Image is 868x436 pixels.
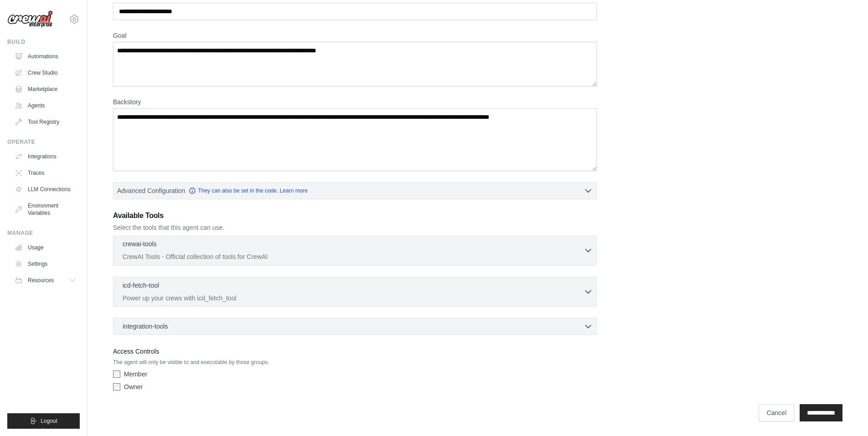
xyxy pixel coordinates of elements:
[11,257,80,271] a: Settings
[11,273,80,288] button: Resources
[28,277,54,284] span: Resources
[41,417,57,425] span: Logout
[123,294,584,303] p: Power up your crews with icd_fetch_tool
[11,49,80,64] a: Automations
[123,239,157,248] p: crewai-tools
[11,66,80,80] a: Crew Studio
[113,359,597,366] p: The agent will only be visible to and executable by those groups.
[189,187,308,194] a: They can also be set in the code. Learn more
[759,404,794,421] a: Cancel
[11,149,80,164] a: Integrations
[113,346,597,357] label: Access Controls
[124,382,143,391] label: Owner
[7,413,80,429] button: Logout
[11,98,80,113] a: Agents
[123,252,584,261] p: CrewAI Tools - Official collection of tools for CrewAI
[117,186,185,195] span: Advanced Configuration
[11,82,80,96] a: Marketplace
[11,115,80,129] a: Tool Registry
[11,182,80,197] a: LLM Connections
[123,281,159,290] p: icd-fetch-tool
[7,10,53,28] img: Logo
[7,38,80,46] div: Build
[123,322,168,331] span: integration-tools
[11,166,80,180] a: Traces
[113,97,597,106] label: Backstory
[11,198,80,220] a: Environment Variables
[117,281,593,303] button: icd-fetch-tool Power up your crews with icd_fetch_tool
[7,138,80,146] div: Operate
[113,31,597,40] label: Goal
[113,210,597,221] h3: Available Tools
[117,322,593,331] button: integration-tools
[124,370,147,379] label: Member
[11,240,80,255] a: Usage
[117,239,593,261] button: crewai-tools CrewAI Tools - Official collection of tools for CrewAI
[113,223,597,232] p: Select the tools that this agent can use.
[7,229,80,237] div: Manage
[113,183,596,199] button: Advanced Configuration They can also be set in the code. Learn more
